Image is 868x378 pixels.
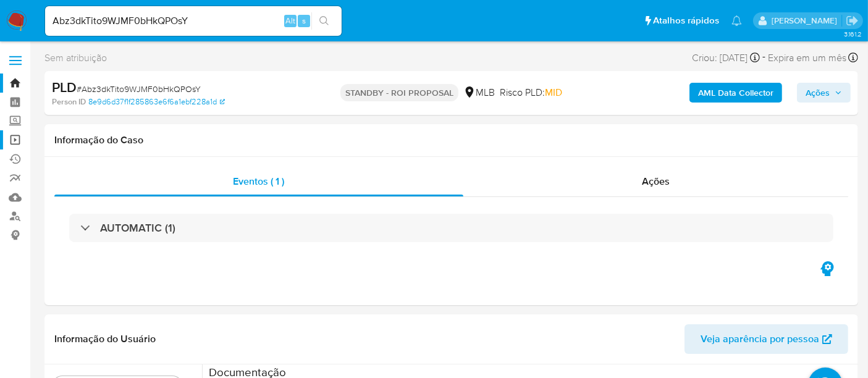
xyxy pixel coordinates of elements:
[69,214,833,242] div: AUTOMATIC (1)
[653,14,719,27] span: Atalhos rápidos
[52,96,86,107] b: Person ID
[100,221,175,235] h3: AUTOMATIC (1)
[762,49,765,66] span: -
[45,13,342,29] input: Pesquise usuários ou casos...
[77,83,201,95] span: # Abz3dkTito9WJMF0bHkQPOsY
[545,85,562,99] span: MID
[698,83,773,103] b: AML Data Collector
[806,83,830,103] span: Ações
[88,96,225,107] a: 8e9d6d37f1f285863e6f6a1ebf228a1d
[311,12,337,30] button: search-icon
[642,174,670,188] span: Ações
[54,134,848,146] h1: Informação do Caso
[846,14,859,27] a: Sair
[685,324,848,354] button: Veja aparência por pessoa
[731,15,742,26] a: Notificações
[463,86,495,99] div: MLB
[54,333,156,345] h1: Informação do Usuário
[340,84,458,101] p: STANDBY - ROI PROPOSAL
[302,15,306,27] span: s
[797,83,851,103] button: Ações
[52,77,77,97] b: PLD
[689,83,782,103] button: AML Data Collector
[692,49,760,66] div: Criou: [DATE]
[701,324,819,354] span: Veja aparência por pessoa
[772,15,841,27] p: erico.trevizan@mercadopago.com.br
[44,51,107,65] span: Sem atribuição
[285,15,295,27] span: Alt
[768,51,846,65] span: Expira em um mês
[233,174,284,188] span: Eventos ( 1 )
[500,86,562,99] span: Risco PLD:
